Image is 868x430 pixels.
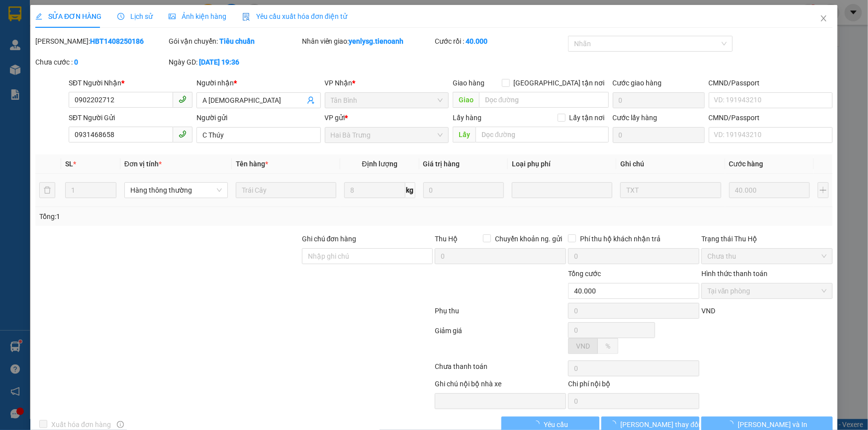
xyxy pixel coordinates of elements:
input: VD: Bàn, Ghế [236,182,336,198]
span: Yêu cầu [544,419,568,430]
div: Phụ thu [434,305,568,323]
span: edit [35,13,42,20]
input: 0 [423,182,504,198]
div: Trạng thái Thu Hộ [701,233,833,244]
div: [PERSON_NAME]: [35,36,167,47]
span: clock-circle [117,13,124,20]
button: delete [39,182,55,198]
span: Định lượng [362,160,397,168]
span: phone [179,130,187,138]
span: Lấy [453,127,476,143]
span: Cước hàng [729,160,764,168]
span: Tân Bình [331,93,443,108]
span: Hàng thông thường [130,183,222,198]
button: Close [810,5,838,33]
input: Dọc đường [476,127,609,143]
b: [DATE] 19:36 [199,58,239,66]
span: info-circle [117,421,124,428]
span: Yêu cầu xuất hóa đơn điện tử [242,12,347,20]
span: Lấy hàng [453,114,482,122]
span: [PERSON_NAME] và In [738,419,807,430]
span: loading [727,421,738,428]
span: Ảnh kiện hàng [169,12,226,20]
input: Ghi Chú [620,182,721,198]
span: Tên hàng [236,160,268,168]
label: Cước lấy hàng [613,114,658,122]
div: Người nhận [196,77,320,88]
input: Ghi chú đơn hàng [302,248,433,264]
span: Tại văn phòng [707,284,827,298]
label: Cước giao hàng [613,79,662,87]
span: kg [405,182,415,198]
b: HBT1408250186 [90,37,144,45]
div: VP gửi [325,112,449,123]
span: [GEOGRAPHIC_DATA] tận nơi [510,77,609,88]
span: loading [609,421,620,428]
div: SĐT Người Nhận [69,77,193,88]
span: loading [533,421,544,428]
b: 0 [74,58,78,66]
div: Chi phí nội bộ [568,378,699,393]
div: CMND/Passport [709,112,833,123]
input: Dọc đường [479,92,609,108]
span: [PERSON_NAME] thay đổi [620,419,700,430]
div: SĐT Người Gửi [69,112,193,123]
span: VP Nhận [325,79,353,87]
b: yenlysg.tienoanh [349,37,404,45]
span: VND [701,307,715,315]
span: Đơn vị tính [124,160,162,168]
span: Chưa thu [707,249,827,264]
div: Chưa cước : [35,57,167,68]
span: SL [65,160,73,168]
div: Ngày GD: [169,57,300,68]
div: Cước rồi : [435,36,566,47]
div: Giảm giá [434,325,568,358]
span: VND [576,342,590,350]
div: Nhân viên giao: [302,36,433,47]
span: close [820,14,828,22]
span: Chuyển khoản ng. gửi [491,233,566,244]
input: 0 [729,182,810,198]
span: Phí thu hộ khách nhận trả [576,233,665,244]
span: Lịch sử [117,12,153,20]
span: picture [169,13,176,20]
span: Xuất hóa đơn hàng [47,419,115,430]
div: Tổng: 1 [39,211,335,222]
th: Loại phụ phí [508,154,616,174]
div: CMND/Passport [709,77,833,88]
div: Gói vận chuyển: [169,36,300,47]
button: plus [818,182,829,198]
span: phone [179,95,187,103]
span: Tổng cước [568,270,601,278]
img: icon [242,13,250,21]
input: Cước giao hàng [613,92,705,108]
span: Giao [453,92,479,108]
span: Hai Bà Trưng [331,128,443,143]
b: Tiêu chuẩn [219,37,255,45]
label: Hình thức thanh toán [701,270,768,278]
span: user-add [307,96,315,104]
b: 40.000 [466,37,487,45]
input: Cước lấy hàng [613,127,705,143]
span: % [605,342,610,350]
span: Thu Hộ [435,235,458,243]
span: SỬA ĐƠN HÀNG [35,12,101,20]
span: Giá trị hàng [423,160,460,168]
span: Giao hàng [453,79,484,87]
div: Chưa thanh toán [434,361,568,378]
div: Người gửi [196,112,320,123]
div: Ghi chú nội bộ nhà xe [435,378,566,393]
label: Ghi chú đơn hàng [302,235,357,243]
th: Ghi chú [616,154,725,174]
span: Lấy tận nơi [566,112,609,123]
